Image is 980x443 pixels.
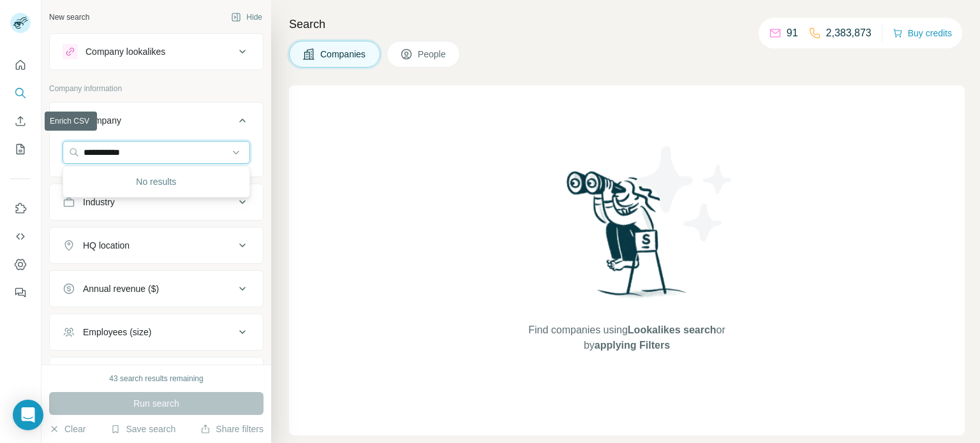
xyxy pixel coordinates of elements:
div: Company lookalikes [85,45,165,58]
div: Industry [83,196,115,208]
button: Hide [222,8,271,27]
span: Companies [320,48,367,61]
button: Use Surfe on LinkedIn [10,197,31,220]
img: Surfe Illustration - Woman searching with binoculars [561,168,694,310]
div: No results [66,169,247,194]
div: New search [49,11,89,23]
img: Surfe Illustration - Stars [627,136,742,251]
button: My lists [10,138,31,161]
span: applying Filters [595,340,670,351]
span: People [418,48,447,61]
button: Share filters [200,423,264,435]
p: 2,383,873 [826,25,872,41]
span: Find companies using or by [524,323,729,353]
button: HQ location [50,230,263,261]
div: HQ location [83,239,130,252]
button: Annual revenue ($) [50,273,263,304]
button: Use Surfe API [10,225,31,248]
button: Feedback [10,281,31,304]
button: Search [10,82,31,105]
p: Company information [49,83,264,94]
span: Lookalikes search [628,324,716,335]
div: Employees (size) [83,326,151,338]
button: Clear [49,423,85,435]
button: Company [50,105,263,141]
button: Enrich CSV [10,110,31,133]
button: Industry [50,187,263,217]
h4: Search [289,15,965,33]
div: 43 search results remaining [109,373,203,384]
button: Buy credits [893,24,952,42]
div: Annual revenue ($) [83,282,159,295]
button: Employees (size) [50,317,263,347]
div: Open Intercom Messenger [13,400,43,430]
button: Company lookalikes [50,36,263,67]
button: Dashboard [10,253,31,276]
div: Company [83,114,121,127]
button: Technologies [50,360,263,391]
p: 91 [787,25,798,41]
button: Save search [110,423,175,435]
button: Quick start [10,54,31,76]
